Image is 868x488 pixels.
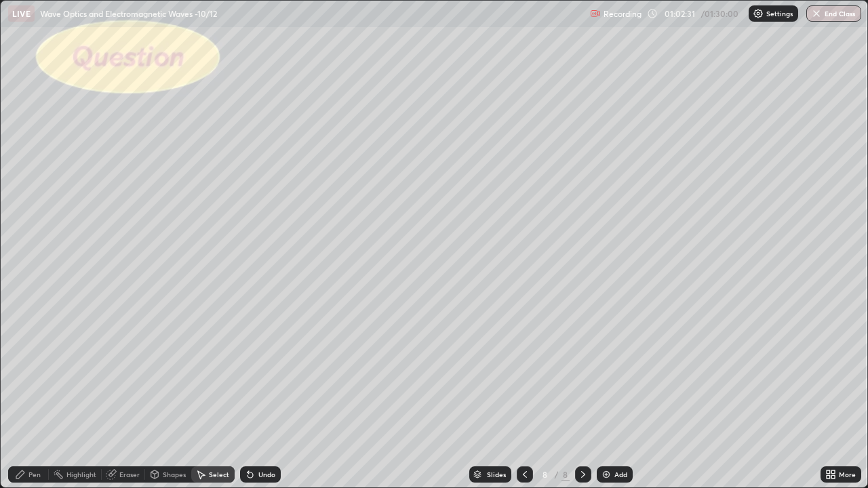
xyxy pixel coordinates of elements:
[12,8,31,19] p: LIVE
[601,469,612,480] img: add-slide-button
[753,8,764,19] img: class-settings-icons
[839,471,856,478] div: More
[766,10,793,17] p: Settings
[590,8,601,19] img: recording.375f2c34.svg
[487,471,506,478] div: Slides
[555,470,559,479] div: /
[209,471,229,478] div: Select
[538,470,552,479] div: 8
[561,468,570,481] div: 8
[811,8,822,19] img: end-class-cross
[806,5,861,22] button: End Class
[119,471,140,478] div: Eraser
[604,9,642,19] p: Recording
[614,471,627,478] div: Add
[28,471,41,478] div: Pen
[258,471,275,478] div: Undo
[40,8,217,19] p: Wave Optics and Electromagnetic Waves -10/12
[66,471,96,478] div: Highlight
[163,471,186,478] div: Shapes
